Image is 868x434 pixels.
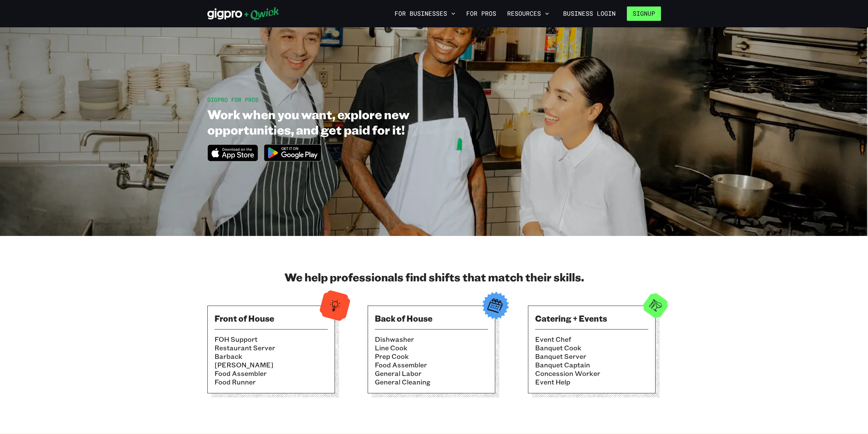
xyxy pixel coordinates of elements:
h1: Work when you want, explore new opportunities, and get paid for it! [207,107,480,137]
button: Resources [504,8,552,19]
a: Business Login [557,6,621,21]
li: Banquet Cook [535,344,648,352]
li: [PERSON_NAME] [215,361,328,369]
li: Banquet Captain [535,361,648,369]
li: Food Runner [215,378,328,386]
li: Event Chef [535,335,648,344]
li: Event Help [535,378,648,386]
li: FOH Support [215,335,328,344]
li: Restaurant Server [215,344,328,352]
h3: Catering + Events [535,313,648,324]
li: General Cleaning [375,378,488,386]
h3: Back of House [375,313,488,324]
li: Banquet Server [535,352,648,361]
li: General Labor [375,369,488,378]
li: Barback [215,352,328,361]
li: Food Assembler [215,369,328,378]
li: Concession Worker [535,369,648,378]
li: Dishwasher [375,335,488,344]
li: Food Assembler [375,361,488,369]
li: Line Cook [375,344,488,352]
a: For Pros [464,8,499,19]
button: Signup [627,6,661,21]
h2: We help professionals find shifts that match their skills. [207,270,661,284]
span: GIGPRO FOR PROS [207,96,259,103]
h3: Front of House [215,313,328,324]
img: Get it on Google Play [260,140,326,166]
a: Download on the App Store [207,156,259,163]
button: For Businesses [392,8,458,19]
li: Prep Cook [375,352,488,361]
